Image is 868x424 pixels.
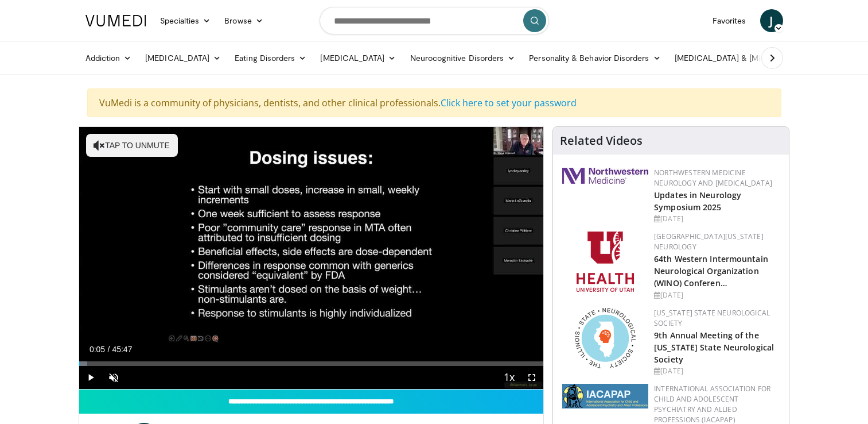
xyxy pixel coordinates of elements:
a: [MEDICAL_DATA] [313,47,403,70]
img: 2a9917ce-aac2-4f82-acde-720e532d7410.png.150x105_q85_autocrop_double_scale_upscale_version-0.2.png [562,384,648,408]
a: [MEDICAL_DATA] [138,47,228,70]
a: Specialties [153,9,218,32]
button: Play [79,366,102,389]
img: 2a462fb6-9365-492a-ac79-3166a6f924d8.png.150x105_q85_autocrop_double_scale_upscale_version-0.2.jpg [562,168,648,184]
a: Eating Disorders [228,47,313,70]
a: 9th Annual Meeting of the [US_STATE] State Neurological Society [654,330,774,365]
button: Unmute [102,366,125,389]
a: J [760,9,783,32]
img: 71a8b48c-8850-4916-bbdd-e2f3ccf11ef9.png.150x105_q85_autocrop_double_scale_upscale_version-0.2.png [575,308,636,368]
button: Fullscreen [520,366,543,389]
div: VuMedi is a community of physicians, dentists, and other clinical professionals. [87,88,781,117]
span: 0:05 [89,345,105,354]
a: [US_STATE] State Neurological Society [654,308,770,328]
a: Addiction [79,47,139,70]
div: [DATE] [654,366,780,376]
a: 64th Western Intermountain Neurological Organization (WINO) Conferen… [654,253,768,288]
img: VuMedi Logo [85,15,146,26]
a: Browse [217,9,270,32]
span: 45:47 [112,345,132,354]
a: Updates in Neurology Symposium 2025 [654,190,741,213]
div: Progress Bar [79,361,544,366]
span: / [108,345,110,354]
a: Favorites [706,9,753,32]
div: [DATE] [654,214,780,224]
a: [GEOGRAPHIC_DATA][US_STATE] Neurology [654,232,764,252]
a: Northwestern Medicine Neurology and [MEDICAL_DATA] [654,168,772,188]
a: [MEDICAL_DATA] & [MEDICAL_DATA] [668,47,832,70]
button: Playback Rate [497,366,520,389]
img: f6362829-b0a3-407d-a044-59546adfd345.png.150x105_q85_autocrop_double_scale_upscale_version-0.2.png [577,232,634,292]
a: Click here to set your password [441,97,577,109]
input: Search topics, interventions [320,7,549,34]
a: Personality & Behavior Disorders [522,47,667,70]
button: Tap to unmute [86,134,178,157]
div: [DATE] [654,290,780,300]
video-js: Video Player [79,127,544,390]
a: Neurocognitive Disorders [403,47,523,70]
h4: Related Videos [560,134,643,148]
